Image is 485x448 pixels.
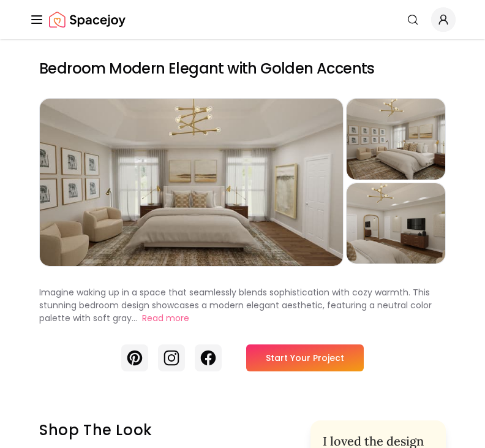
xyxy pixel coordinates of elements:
[39,59,446,78] h2: Bedroom Modern Elegant with Golden Accents
[49,7,126,32] img: Spacejoy Logo
[39,286,432,324] p: Imagine waking up in a space that seamlessly blends sophistication with cozy warmth. This stunnin...
[142,312,189,325] button: Read more
[39,420,286,440] h3: Shop the look
[49,7,126,32] a: Spacejoy
[246,344,364,371] a: Start Your Project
